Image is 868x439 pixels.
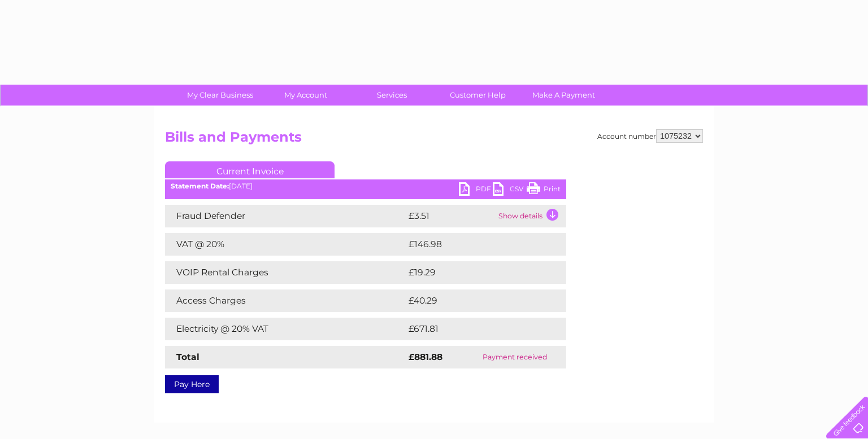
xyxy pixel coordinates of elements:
[431,85,524,106] a: Customer Help
[406,261,542,284] td: £19.29
[493,182,527,199] a: CSV
[496,205,566,227] td: Show details
[165,205,406,227] td: Fraud Defender
[165,129,703,151] h2: Bills and Payments
[259,85,353,106] a: My Account
[165,161,335,178] a: Current Invoice
[345,85,439,106] a: Services
[165,318,406,340] td: Electricity @ 20% VAT
[173,85,267,106] a: My Clear Business
[165,375,219,393] a: Pay Here
[171,182,229,190] b: Statement Date:
[406,233,546,256] td: £146.98
[406,205,496,227] td: £3.51
[597,129,703,143] div: Account number
[517,85,610,106] a: Make A Payment
[165,182,566,190] div: [DATE]
[406,289,544,312] td: £40.29
[165,289,406,312] td: Access Charges
[527,182,561,199] a: Print
[463,346,566,368] td: Payment received
[165,233,406,256] td: VAT @ 20%
[176,352,199,362] strong: Total
[406,318,544,340] td: £671.81
[165,261,406,284] td: VOIP Rental Charges
[409,352,442,362] strong: £881.88
[459,182,493,199] a: PDF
